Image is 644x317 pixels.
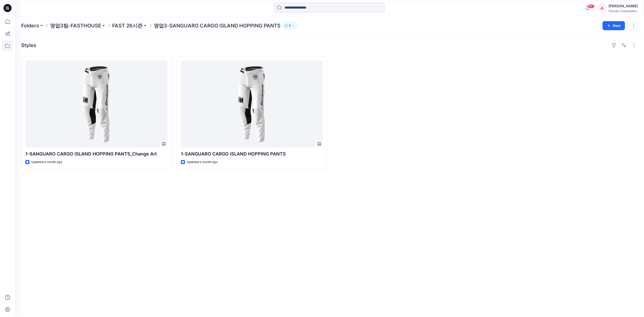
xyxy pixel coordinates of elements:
a: Folders [21,22,39,29]
button: New [602,21,625,30]
p: 9 [289,23,291,28]
div: JL [597,4,607,13]
a: FAST 26시즌 [112,22,143,29]
div: Hyunjin Corporation [609,9,638,13]
span: 99+ [587,4,595,8]
button: 9 [283,22,297,29]
p: 1-SANGUARO CARGO ISLAND HOPPING PANTS [181,150,323,157]
a: 1-SANGUARO CARGO ISLAND HOPPING PANTS [181,61,323,147]
h4: Styles [21,42,36,48]
a: 1-SANGUARO CARGO ISLAND HOPPING PANTS_Change Art [25,61,167,147]
p: Updated a month ago [31,160,62,165]
a: 영업3팀-FASTHOUSE [50,22,101,29]
p: Updated a month ago [187,160,218,165]
p: 영업3-SANGUARO CARGO ISLAND HOPPING PANTS [154,22,280,29]
p: 1-SANGUARO CARGO ISLAND HOPPING PANTS_Change Art [25,150,167,157]
div: [PERSON_NAME] [609,3,638,9]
